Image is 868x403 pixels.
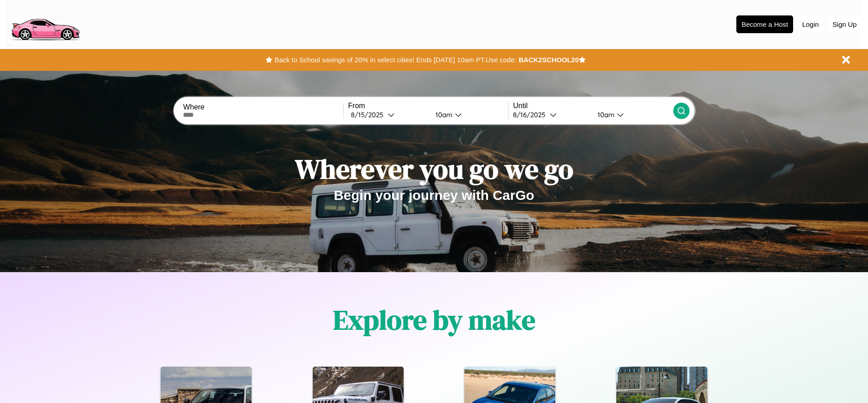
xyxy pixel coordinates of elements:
button: Back to School savings of 20% in select cities! Ends [DATE] 10am PT.Use code: [272,54,518,66]
h1: Explore by make [333,301,535,338]
button: Login [798,16,824,33]
img: logo [7,5,84,43]
button: 10am [590,110,673,119]
div: 8 / 15 / 2025 [351,110,388,119]
div: 8 / 16 / 2025 [513,110,550,119]
button: Sign Up [828,16,861,33]
b: BACK2SCHOOL20 [518,56,579,64]
label: Until [513,102,673,110]
label: From [348,102,508,110]
button: Become a Host [736,15,793,33]
div: 10am [593,110,617,119]
div: 10am [431,110,455,119]
button: 8/15/2025 [348,110,428,119]
label: Where [183,103,343,111]
button: 10am [428,110,508,119]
